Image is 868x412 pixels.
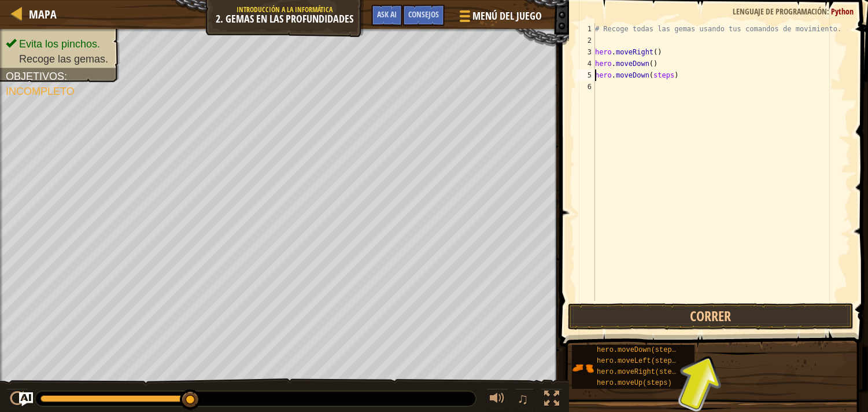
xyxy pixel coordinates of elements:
div: 3 [576,46,595,58]
span: hero.moveRight(steps) [597,368,684,376]
span: Menú del Juego [472,9,542,24]
span: ♫ [517,390,529,407]
li: Recoge las gemas. [6,52,111,67]
a: Mapa [23,6,57,22]
button: Ajustar volúmen [486,388,509,412]
span: : [827,6,831,17]
button: Menú del Juego [450,5,549,32]
span: hero.moveUp(steps) [597,379,672,387]
div: 2 [576,35,595,46]
span: Python [831,6,854,17]
span: Evita los pinchos. [19,38,100,50]
button: Ask AI [371,5,402,26]
span: hero.moveLeft(steps) [597,357,680,365]
button: ♫ [515,388,534,412]
img: portrait.png [572,357,594,379]
button: Correr [568,303,854,330]
span: Ask AI [377,9,397,20]
span: Recoge las gemas. [19,53,108,65]
div: 6 [576,81,595,93]
div: 4 [576,58,595,69]
span: Lenguaje de programación [733,6,827,17]
span: : [64,71,67,82]
button: Ask AI [19,392,33,406]
span: hero.moveDown(steps) [597,346,680,354]
div: 5 [576,69,595,81]
span: Mapa [29,6,57,22]
button: Ctrl + P: Pause [6,388,29,412]
div: 1 [576,23,595,35]
span: Objetivos [6,71,64,82]
button: Alterna pantalla completa. [540,388,563,412]
span: Incompleto [6,86,75,97]
span: Consejos [408,9,439,20]
li: Evita los pinchos. [6,37,111,52]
